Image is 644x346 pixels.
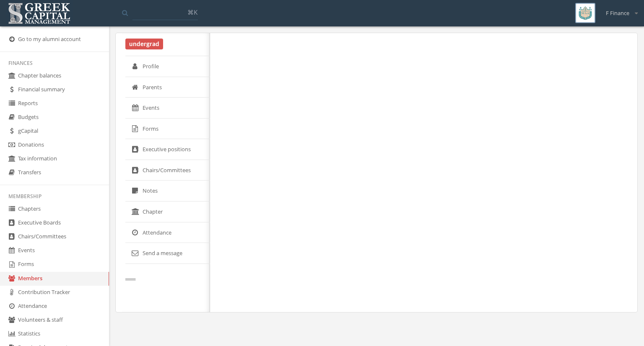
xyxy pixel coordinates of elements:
[125,139,210,160] a: Executive positions
[125,160,210,181] a: Chairs/Committees
[125,98,210,119] a: Events
[125,56,210,77] a: Profile
[125,119,210,139] a: Forms
[187,8,197,16] span: ⌘K
[125,277,135,281] span: ---
[125,201,210,222] a: Chapter
[125,243,210,264] a: Send a message
[600,3,638,17] div: F Finance
[125,222,210,243] a: Attendance
[606,9,629,17] span: F Finance
[125,39,163,49] span: undergrad
[125,181,210,201] a: Notes
[125,77,210,98] a: Parents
